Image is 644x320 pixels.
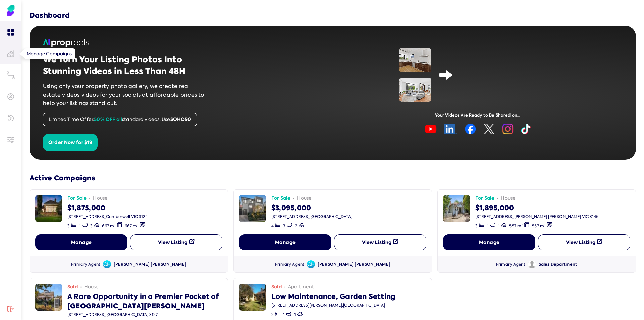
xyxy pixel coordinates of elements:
a: Order Now for $19 [43,139,98,146]
span: 3 [475,223,478,229]
img: image [443,195,470,222]
h2: We Turn Your Listing Photos Into Stunning Videos in Less Than 48H [43,54,207,77]
span: Avatar of Cooper Hill [307,260,315,268]
span: 1 [79,223,81,229]
span: 2 [271,312,274,317]
span: 1 [294,312,296,317]
img: image [35,284,62,311]
img: Avatar of Sales Department [528,260,536,268]
div: [STREET_ADDRESS] , [PERSON_NAME] [PERSON_NAME] VIC 3146 [475,214,598,219]
div: [STREET_ADDRESS] , Camberwell VIC 3124 [67,214,148,219]
div: [STREET_ADDRESS][PERSON_NAME] , [GEOGRAPHIC_DATA] [271,303,395,308]
span: 667 m² [102,223,115,229]
img: Soho Agent Portal Home [5,5,16,16]
span: CH [307,260,315,268]
div: Primary Agent [275,262,304,267]
div: [STREET_ADDRESS] , [GEOGRAPHIC_DATA] 3127 [67,312,222,317]
h3: Dashboard [30,11,70,20]
span: 1 [283,312,285,317]
img: image [399,78,431,102]
span: 667 m² [125,223,138,229]
span: 3 [90,223,93,229]
span: For Sale [271,195,290,202]
div: Primary Agent [496,262,525,267]
span: 2 [295,223,297,229]
span: Sold [67,284,78,290]
span: house [84,284,99,290]
button: Order Now for $19 [43,134,98,151]
img: image [399,48,431,72]
button: Manage [239,234,331,250]
button: View Listing [538,234,630,250]
div: $1,875,000 [67,202,148,213]
span: 3 [283,223,285,229]
img: image [239,195,266,222]
div: Limited Time Offer. standard videos. Use [43,113,197,126]
p: Using only your property photo gallery, we create real estate videos videos for your socials at a... [43,82,207,108]
span: For Sale [67,195,87,202]
img: image [425,124,531,134]
span: Sold [271,284,282,290]
span: house [501,195,516,202]
div: $1,895,000 [475,202,598,213]
span: CH [103,260,111,268]
span: 4 [271,223,274,229]
button: Manage [35,234,127,250]
span: Avatar of Cooper Hill [103,260,111,268]
span: house [297,195,312,202]
span: SOHO50 [170,116,191,123]
button: Manage [443,234,535,250]
span: 557 m² [509,223,523,229]
span: 1 [487,223,489,229]
div: Primary Agent [71,262,100,267]
img: image [239,284,266,311]
h3: Active Campaigns [30,173,636,183]
span: house [93,195,108,202]
span: 50% OFF all [94,116,122,123]
div: $3,095,000 [271,202,352,213]
div: Sales Department [539,262,577,267]
span: 1 [498,223,500,229]
div: Your Videos Are Ready to Be Shared on... [333,112,623,118]
div: [STREET_ADDRESS] , [GEOGRAPHIC_DATA] [271,214,352,219]
img: image [35,195,62,222]
div: A Rare Opportunity in a Premier Pocket of [GEOGRAPHIC_DATA][PERSON_NAME] [67,290,222,311]
span: 3 [67,223,70,229]
iframe: Demo [461,48,556,102]
span: apartment [288,284,314,290]
span: 557 m² [532,223,545,229]
div: [PERSON_NAME] [PERSON_NAME] [114,262,186,267]
button: View Listing [130,234,222,250]
div: Low Maintenance, Garden Setting [271,290,395,301]
div: [PERSON_NAME] [PERSON_NAME] [318,262,390,267]
span: For Sale [475,195,494,202]
button: View Listing [334,234,426,250]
